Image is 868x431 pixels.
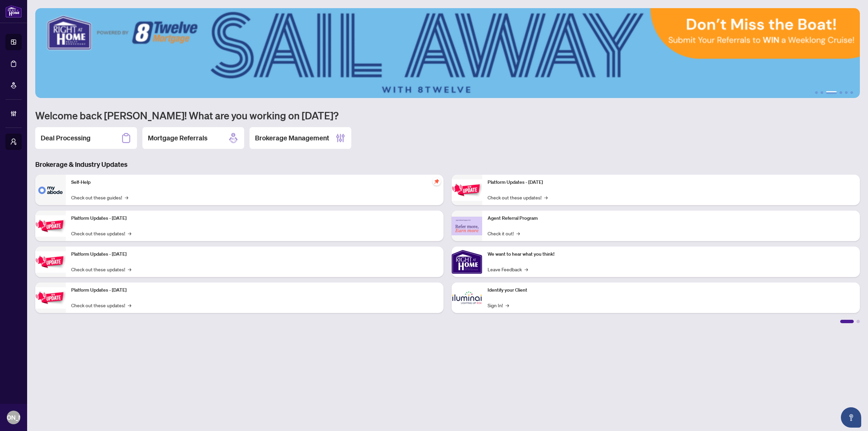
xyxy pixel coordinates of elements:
img: Agent Referral Program [452,217,482,235]
p: Platform Updates - [DATE] [71,215,438,222]
img: Platform Updates - September 16, 2025 [35,215,66,237]
a: Check it out!→ [488,230,520,237]
h1: Welcome back [PERSON_NAME]! What are you working on [DATE]? [35,109,860,122]
h3: Brokerage & Industry Updates [35,160,860,169]
button: 3 [826,91,837,94]
a: Check out these updates!→ [71,230,131,237]
span: user-switch [10,138,17,145]
a: Sign In!→ [488,301,509,309]
button: 2 [821,91,823,94]
img: Self-Help [35,175,66,205]
span: → [525,266,528,273]
a: Check out these updates!→ [71,266,131,273]
h2: Mortgage Referrals [148,133,208,143]
p: Identify your Client [488,287,854,294]
a: Check out these updates!→ [71,301,131,309]
img: logo [5,5,22,18]
span: → [544,194,548,201]
p: Platform Updates - [DATE] [488,179,854,186]
a: Leave Feedback→ [488,266,528,273]
span: → [128,230,131,237]
h2: Deal Processing [41,133,91,143]
span: → [128,301,131,309]
button: 5 [845,91,848,94]
h2: Brokerage Management [255,133,329,143]
button: 6 [850,91,853,94]
button: 4 [840,91,842,94]
p: Self-Help [71,179,438,186]
span: → [125,194,128,201]
img: Platform Updates - July 21, 2025 [35,251,66,273]
span: → [128,266,131,273]
span: → [516,230,520,237]
p: Agent Referral Program [488,215,854,222]
a: Check out these guides!→ [71,194,128,201]
p: Platform Updates - [DATE] [71,287,438,294]
button: Open asap [841,407,861,428]
img: Platform Updates - July 8, 2025 [35,287,66,309]
p: Platform Updates - [DATE] [71,251,438,258]
span: pushpin [433,177,441,185]
img: Identify your Client [452,282,482,313]
button: 1 [815,91,818,94]
p: We want to hear what you think! [488,251,854,258]
img: Slide 2 [35,8,860,98]
img: Platform Updates - June 23, 2025 [452,179,482,201]
a: Check out these updates!→ [488,194,548,201]
span: → [506,301,509,309]
img: We want to hear what you think! [452,247,482,277]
